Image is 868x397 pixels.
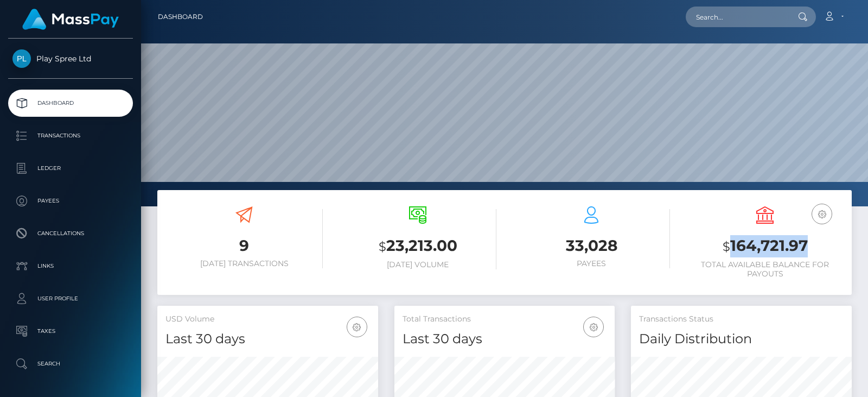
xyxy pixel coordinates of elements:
[12,356,129,372] p: Search
[8,318,133,345] a: Taxes
[8,90,133,117] a: Dashboard
[12,225,129,242] p: Cancellations
[12,128,129,144] p: Transactions
[158,5,203,28] a: Dashboard
[403,314,607,325] h5: Total Transactions
[8,155,133,182] a: Ledger
[165,330,370,349] h4: Last 30 days
[639,330,844,349] h4: Daily Distribution
[165,259,323,268] h6: [DATE] Transactions
[12,95,129,111] p: Dashboard
[8,220,133,247] a: Cancellations
[686,7,788,27] input: Search...
[8,285,133,312] a: User Profile
[339,235,496,257] h3: 23,213.00
[639,314,844,325] h5: Transactions Status
[8,54,133,64] span: Play Spree Ltd
[12,49,31,68] img: Play Spree Ltd
[165,235,323,256] h3: 9
[12,258,129,274] p: Links
[513,235,670,256] h3: 33,028
[379,239,386,254] small: $
[22,9,119,30] img: MassPay Logo
[12,193,129,209] p: Payees
[686,260,844,279] h6: Total Available Balance for Payouts
[339,260,496,269] h6: [DATE] Volume
[723,239,730,254] small: $
[686,235,844,257] h3: 164,721.97
[8,253,133,280] a: Links
[8,187,133,215] a: Payees
[8,122,133,149] a: Transactions
[8,350,133,377] a: Search
[513,259,670,268] h6: Payees
[403,330,607,349] h4: Last 30 days
[12,323,129,339] p: Taxes
[12,291,129,307] p: User Profile
[12,160,129,177] p: Ledger
[165,314,370,325] h5: USD Volume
